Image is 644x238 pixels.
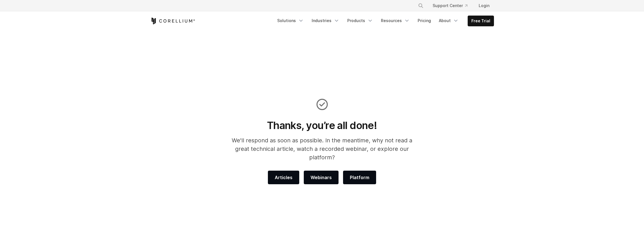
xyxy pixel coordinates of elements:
[435,16,462,26] a: About
[474,1,494,11] a: Login
[150,18,195,24] a: Corellium Home
[275,174,292,181] span: Articles
[350,174,369,181] span: Platform
[268,171,299,184] a: Articles
[414,16,434,26] a: Pricing
[343,171,376,184] a: Platform
[304,171,339,184] a: Webinars
[416,1,426,11] button: Search
[378,16,413,26] a: Resources
[411,1,494,11] div: Navigation Menu
[311,174,332,181] span: Webinars
[468,16,494,26] a: Free Trial
[308,16,343,26] a: Industries
[274,16,494,26] div: Navigation Menu
[344,16,376,26] a: Products
[274,16,307,26] a: Solutions
[428,1,472,11] a: Support Center
[224,119,420,132] h1: Thanks, you’re all done!
[224,136,420,162] p: We'll respond as soon as possible. In the meantime, why not read a great technical article, watch...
